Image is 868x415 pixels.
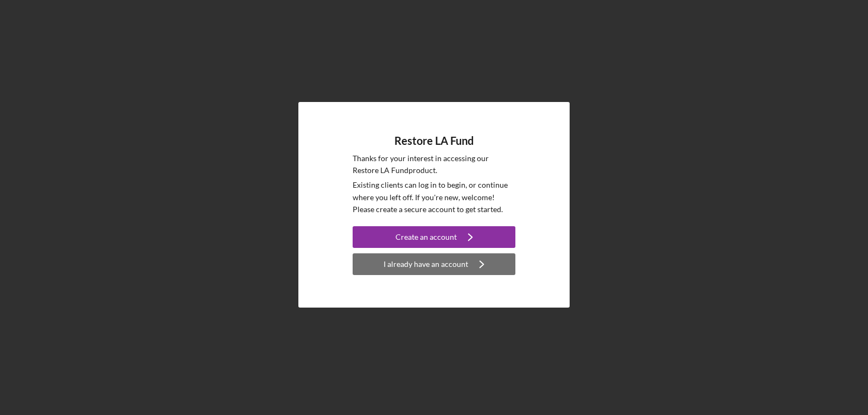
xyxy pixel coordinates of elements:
div: I already have an account [384,253,468,275]
div: Create an account [395,226,457,248]
button: I already have an account [353,253,515,275]
button: Create an account [353,226,515,248]
a: Create an account [353,226,515,251]
p: Thanks for your interest in accessing our Restore LA Fund product. [353,152,515,177]
p: Existing clients can log in to begin, or continue where you left off. If you're new, welcome! Ple... [353,179,515,215]
h4: Restore LA Fund [394,135,474,147]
